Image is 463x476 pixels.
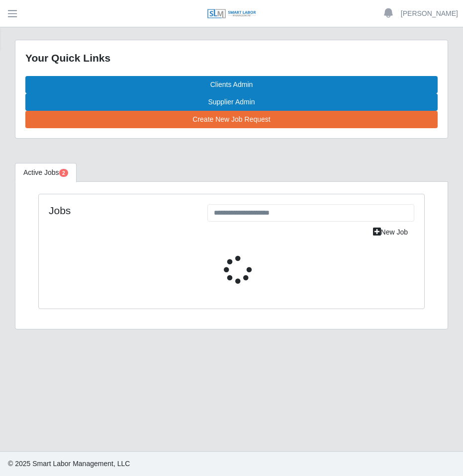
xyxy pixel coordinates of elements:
[25,111,438,128] a: Create New Job Request
[25,93,438,111] a: Supplier Admin
[367,224,414,241] a: New Job
[401,8,458,19] a: [PERSON_NAME]
[25,76,438,93] a: Clients Admin
[25,50,438,66] div: Your Quick Links
[8,460,130,468] span: © 2025 Smart Labor Management, LLC
[59,169,68,177] span: Pending Jobs
[207,8,257,19] img: SLM Logo
[15,163,77,182] a: Active Jobs
[49,204,192,217] h4: Jobs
